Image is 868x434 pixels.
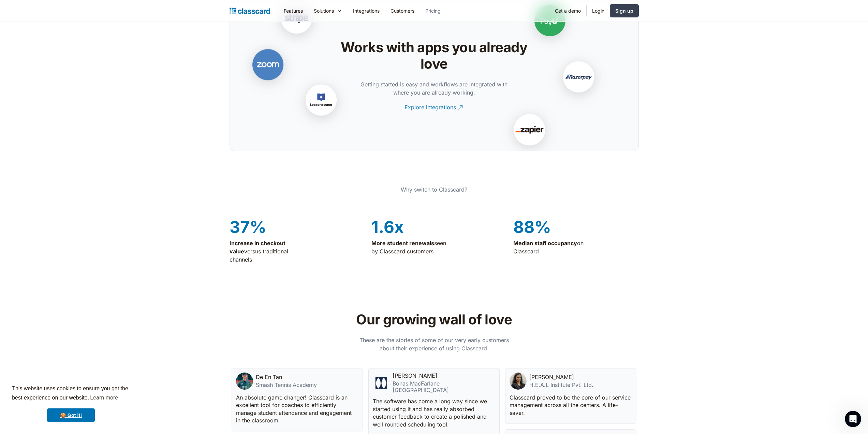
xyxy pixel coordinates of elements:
[529,374,574,380] div: [PERSON_NAME]
[230,218,355,236] div: 37%
[385,3,420,18] a: Customers
[89,393,119,403] a: learn more about cookies
[373,397,494,428] p: The software has come a long way since we started using it and has really absorbed customer feedb...
[371,218,497,236] div: 1.6x
[230,6,270,16] a: Logo
[393,380,495,393] div: Bonas MacFarlane [GEOGRAPHIC_DATA]
[404,98,456,111] div: Explore integrations
[348,3,385,18] a: Integrations
[404,98,464,117] a: Explore integrations
[5,378,136,429] div: cookieconsent
[12,384,130,403] span: This website uses cookies to ensure you get the best experience on our website.
[371,239,453,255] p: seen by Classcard customers
[47,408,95,422] a: dismiss cookie message
[615,7,633,14] div: Sign up
[357,80,511,97] p: Getting started is easy and workflows are integrated with where you are already working.
[256,374,282,380] div: De En Tan
[371,240,434,247] strong: More student renewals
[314,7,334,14] div: Solutions
[513,218,639,236] div: 88%
[513,239,595,255] p: on Classcard
[326,185,542,194] p: Why switch to Classcard?
[278,3,308,18] a: Features
[357,336,511,352] p: These are the stories of some of our very early customers about their experience of using Classcard.
[544,45,613,113] img: Razorpay Logo
[326,311,542,328] h2: Our growing wall of love
[393,373,437,379] div: [PERSON_NAME]
[287,68,355,136] img: Lessonspace Logo
[326,39,542,72] h2: Works with apps you already love
[420,3,446,18] a: Pricing
[234,32,302,101] img: Zoom Logo
[236,394,357,424] p: An absolute game changer! Classcard is an excellent tool for coaches to efficiently manage studen...
[845,411,861,427] iframe: Intercom live chat
[256,382,317,388] div: Smash Tennis Academy
[308,3,348,18] div: Solutions
[230,239,311,264] p: versus traditional channels
[510,394,631,417] p: Classcard proved to be the core of our service management across all the centers. A life-saver.
[587,3,610,18] a: Login
[513,240,577,247] strong: Median staff occupancy
[230,240,285,255] strong: Increase in checkout value
[529,382,593,388] div: H.E.A.L Institute Pvt. Ltd.
[549,3,586,18] a: Get a demo
[610,4,639,17] a: Sign up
